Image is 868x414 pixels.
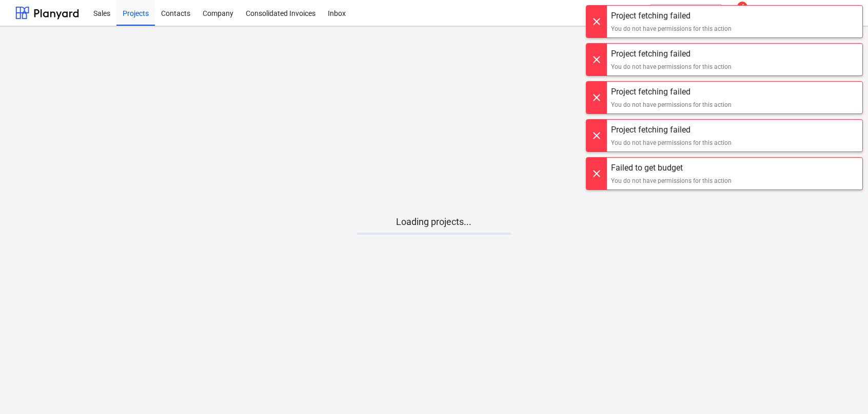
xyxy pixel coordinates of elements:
[611,138,732,147] div: You do not have permissions for this action
[611,124,732,136] div: Project fetching failed
[611,48,732,60] div: Project fetching failed
[357,216,511,228] p: Loading projects...
[611,86,732,98] div: Project fetching failed
[611,62,732,71] div: You do not have permissions for this action
[611,162,732,174] div: Failed to get budget
[611,10,732,22] div: Project fetching failed
[611,176,732,185] div: You do not have permissions for this action
[611,100,732,109] div: You do not have permissions for this action
[611,24,732,33] div: You do not have permissions for this action
[817,365,868,414] iframe: Chat Widget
